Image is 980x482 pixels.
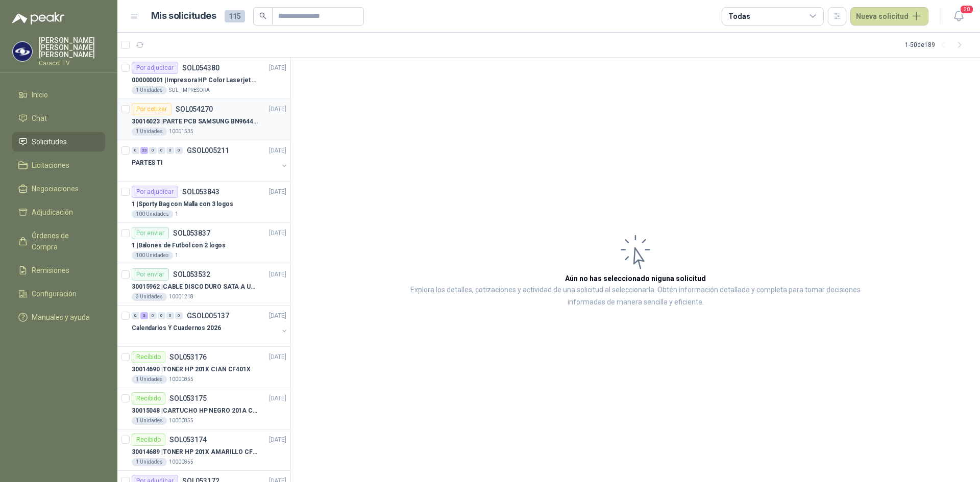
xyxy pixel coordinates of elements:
p: GSOL005137 [187,312,229,319]
a: 0 3 0 0 0 0 GSOL005137[DATE] Calendarios Y Cuadernos 2026 [132,310,288,342]
p: SOL_IMPRESORA [169,86,210,94]
a: Por cotizarSOL054270[DATE] 30016023 |PARTE PCB SAMSUNG BN9644788A P ONECONNE1 Unidades10001535 [117,99,290,140]
p: [DATE] [269,435,286,445]
p: [DATE] [269,229,286,238]
a: Inicio [12,85,105,105]
div: 1 - 50 de 189 [905,37,968,53]
div: 1 Unidades [132,86,167,94]
a: Chat [12,109,105,128]
a: RecibidoSOL053175[DATE] 30015048 |CARTUCHO HP NEGRO 201A CF400X1 Unidades10000855 [117,388,290,429]
p: PARTES TI [132,158,163,168]
a: RecibidoSOL053176[DATE] 30014690 |TONER HP 201X CIAN CF401X1 Unidades10000855 [117,347,290,388]
p: SOL054380 [182,64,219,71]
p: 10000855 [169,375,193,384]
div: 0 [166,147,174,154]
span: Negociaciones [32,183,79,194]
div: 0 [166,312,174,319]
p: [DATE] [269,270,286,280]
p: [DATE] [269,311,286,321]
p: 10001218 [169,293,193,301]
a: Negociaciones [12,179,105,198]
p: 10000855 [169,458,193,466]
span: Manuales y ayuda [32,312,90,323]
div: Recibido [132,392,165,404]
a: 0 23 0 0 0 0 GSOL005211[DATE] PARTES TI [132,144,288,177]
a: Por adjudicarSOL053843[DATE] 1 |Sporty Bag con Malla con 3 logos100 Unidades1 [117,182,290,223]
span: 20 [960,5,974,14]
a: Licitaciones [12,156,105,175]
p: [DATE] [269,352,286,362]
button: 20 [949,7,968,26]
p: SOL053174 [169,436,207,443]
p: 000000001 | Impresora HP Color Laserjet Pro 3201dw [132,75,259,85]
div: Recibido [132,351,165,363]
p: 30015962 | CABLE DISCO DURO SATA A USB 3.0 GENERICO [132,282,259,292]
p: [PERSON_NAME] [PERSON_NAME] [PERSON_NAME] [39,37,105,58]
span: search [259,12,266,19]
p: Calendarios Y Cuadernos 2026 [132,323,221,333]
img: Company Logo [13,42,32,61]
a: Manuales y ayuda [12,308,105,327]
div: Todas [728,11,750,22]
p: 10000855 [169,417,193,425]
span: 115 [225,10,245,22]
div: 3 Unidades [132,293,167,301]
span: Órdenes de Compra [32,230,95,252]
a: Por enviarSOL053837[DATE] 1 |Balones de Futbol con 2 logos100 Unidades1 [117,223,290,264]
div: 3 [140,312,148,319]
h1: Mis solicitudes [151,9,216,23]
span: Inicio [32,89,48,100]
p: [DATE] [269,394,286,403]
p: [DATE] [269,63,286,73]
div: 0 [132,312,139,319]
div: 100 Unidades [132,251,173,260]
div: 1 Unidades [132,417,167,425]
div: Recibido [132,434,165,446]
div: 1 Unidades [132,128,167,136]
h3: Aún no has seleccionado niguna solicitud [565,273,706,284]
p: SOL053175 [169,395,207,402]
p: 30014690 | TONER HP 201X CIAN CF401X [132,365,251,374]
p: 30015048 | CARTUCHO HP NEGRO 201A CF400X [132,406,259,416]
div: Por enviar [132,268,169,281]
div: 0 [175,312,183,319]
a: RecibidoSOL053174[DATE] 30014689 |TONER HP 201X AMARILLO CF402X1 Unidades10000855 [117,429,290,471]
a: Solicitudes [12,132,105,151]
a: Por adjudicarSOL054380[DATE] 000000001 |Impresora HP Color Laserjet Pro 3201dw1 UnidadesSOL_IMPRE... [117,58,290,99]
div: 0 [149,147,157,154]
img: Logo peakr [12,12,64,24]
p: 1 [175,210,178,218]
p: SOL053176 [169,353,207,361]
a: Adjudicación [12,202,105,222]
a: Órdenes de Compra [12,226,105,257]
div: Por enviar [132,227,169,239]
div: Por cotizar [132,103,171,115]
span: Licitaciones [32,160,69,171]
p: 30014689 | TONER HP 201X AMARILLO CF402X [132,447,259,457]
p: Explora los detalles, cotizaciones y actividad de una solicitud al seleccionarla. Obtén informaci... [393,284,878,309]
a: Remisiones [12,261,105,280]
p: 10001535 [169,128,193,136]
div: 0 [158,312,165,319]
a: Configuración [12,284,105,303]
div: 0 [175,147,183,154]
p: Caracol TV [39,60,105,66]
button: Nueva solicitud [850,7,928,26]
div: Por adjudicar [132,186,178,198]
span: Solicitudes [32,136,67,147]
p: 1 | Sporty Bag con Malla con 3 logos [132,199,233,209]
p: SOL053843 [182,188,219,195]
div: 0 [149,312,157,319]
p: SOL053837 [173,230,210,237]
p: 1 [175,251,178,260]
span: Adjudicación [32,207,73,218]
span: Remisiones [32,265,69,276]
div: 1 Unidades [132,458,167,466]
p: GSOL005211 [187,147,229,154]
span: Chat [32,113,47,124]
div: 100 Unidades [132,210,173,218]
p: 1 | Balones de Futbol con 2 logos [132,241,226,250]
p: SOL053532 [173,271,210,278]
p: SOL054270 [176,106,213,113]
p: [DATE] [269,146,286,156]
